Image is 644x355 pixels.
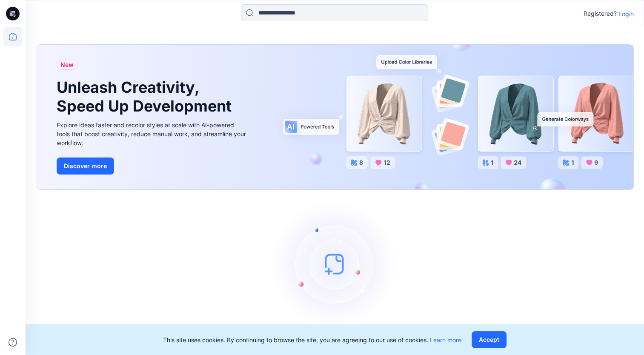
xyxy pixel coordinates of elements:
[271,200,399,328] img: empty-state-image.svg
[57,78,235,115] h1: Unleash Creativity, Speed Up Development
[57,120,248,147] div: Explore ideas faster and recolor styles at scale with AI-powered tools that boost creativity, red...
[57,157,248,175] a: Discover more
[163,335,461,344] p: This site uses cookies. By continuing to browse the site, you are agreeing to our use of cookies.
[618,9,634,18] p: Login
[57,157,114,175] button: Discover more
[60,60,74,70] span: New
[584,9,617,19] p: Registered?
[472,331,507,348] button: Accept
[430,336,461,344] a: Learn more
